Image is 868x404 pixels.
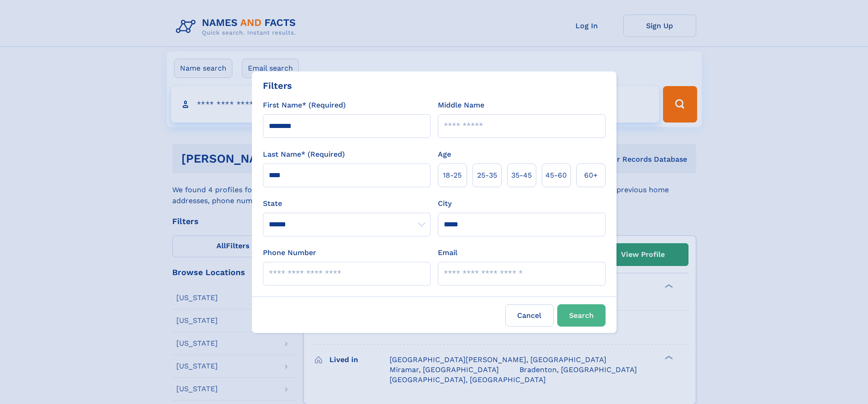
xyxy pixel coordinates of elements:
span: 18‑25 [443,170,462,181]
div: Filters [263,79,292,92]
label: Cancel [505,304,554,327]
label: First Name* (Required) [263,100,346,111]
label: Middle Name [438,100,484,111]
span: 45‑60 [545,170,567,181]
label: State [263,198,431,209]
button: Search [557,304,606,327]
span: 25‑35 [477,170,497,181]
label: Last Name* (Required) [263,149,345,160]
span: 60+ [584,170,598,181]
label: Email [438,247,457,258]
label: City [438,198,452,209]
label: Phone Number [263,247,316,258]
label: Age [438,149,451,160]
span: 35‑45 [511,170,532,181]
